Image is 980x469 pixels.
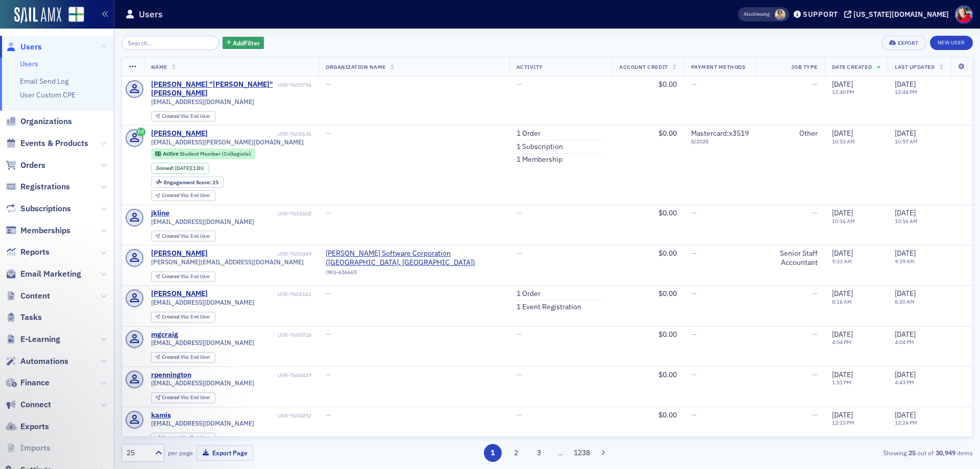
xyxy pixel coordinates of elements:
[139,8,163,20] h1: Users
[151,138,304,146] span: [EMAIL_ADDRESS][PERSON_NAME][DOMAIN_NAME]
[832,370,853,379] span: [DATE]
[832,330,853,339] span: [DATE]
[930,36,973,50] a: New User
[6,377,50,388] a: Finance
[20,41,42,53] span: Users
[20,246,50,258] span: Reports
[775,9,786,20] span: Jeannine Birmingham
[895,298,915,305] time: 8:20 AM
[6,268,81,280] a: Email Marketing
[20,59,38,68] a: Users
[151,129,208,138] a: [PERSON_NAME]
[151,231,215,241] div: Created Via: End User
[832,338,851,345] time: 4:04 PM
[20,225,70,236] span: Memberships
[151,379,254,387] span: [EMAIL_ADDRESS][DOMAIN_NAME]
[658,370,677,379] span: $0.00
[530,444,548,462] button: 3
[744,11,753,17] div: Also
[20,334,60,345] span: E-Learning
[658,208,677,217] span: $0.00
[162,274,210,280] div: End User
[151,80,276,98] div: [PERSON_NAME] "[PERSON_NAME]" [PERSON_NAME]
[193,372,311,379] div: USR-7600449
[151,289,208,299] a: [PERSON_NAME]
[853,10,949,19] div: [US_STATE][DOMAIN_NAME]
[6,334,60,345] a: E-Learning
[895,129,916,138] span: [DATE]
[691,370,697,379] span: —
[151,209,169,218] a: jkline
[151,190,215,201] div: Created Via: End User
[895,63,935,70] span: Last Updated
[6,399,51,410] a: Connect
[8,392,212,464] iframe: Intercom notifications message
[326,330,331,339] span: —
[832,138,855,145] time: 10:53 AM
[151,299,254,306] span: [EMAIL_ADDRESS][DOMAIN_NAME]
[6,181,70,192] a: Registrations
[151,177,224,188] div: Engagement Score: 25
[151,218,254,226] span: [EMAIL_ADDRESS][DOMAIN_NAME]
[658,330,677,339] span: $0.00
[326,80,331,89] span: —
[791,63,818,70] span: Job Type
[691,138,749,145] span: 8 / 2028
[812,330,818,339] span: —
[151,352,215,363] div: Created Via: End User
[151,339,254,347] span: [EMAIL_ADDRESS][DOMAIN_NAME]
[744,11,770,18] span: Viewing
[895,258,915,265] time: 9:39 AM
[517,155,562,164] a: 1 Membership
[151,330,178,339] div: mgcraig
[832,289,853,298] span: [DATE]
[6,225,70,236] a: Memberships
[832,63,872,70] span: Date Created
[162,192,190,199] span: Created Via :
[151,312,215,323] div: Created Via: End User
[14,7,61,23] img: SailAMX
[832,379,851,386] time: 1:51 PM
[895,289,916,298] span: [DATE]
[691,330,697,339] span: —
[326,249,502,267] span: Tom McLeod Software Corporation (Birmingham, AL)
[151,98,254,106] span: [EMAIL_ADDRESS][DOMAIN_NAME]
[6,203,71,214] a: Subscriptions
[151,63,167,70] span: Name
[20,160,45,171] span: Orders
[175,165,204,171] div: (13h)
[832,249,853,258] span: [DATE]
[68,7,84,22] img: SailAMX
[881,36,926,50] button: Export
[812,208,818,217] span: —
[898,40,919,46] div: Export
[209,131,311,137] div: USR-7601636
[20,77,68,86] a: Email Send Log
[895,88,917,95] time: 12:44 PM
[151,258,304,266] span: [PERSON_NAME][EMAIL_ADDRESS][DOMAIN_NAME]
[517,289,541,299] a: 1 Order
[691,208,697,217] span: —
[895,370,916,379] span: [DATE]
[180,332,311,338] div: USR-7600718
[171,210,311,217] div: USR-7601602
[151,249,208,258] div: [PERSON_NAME]
[233,38,260,47] span: Add Filter
[895,419,917,426] time: 12:24 PM
[691,129,749,138] span: Mastercard : x3519
[6,421,49,432] a: Exports
[517,410,522,419] span: —
[20,290,50,302] span: Content
[155,151,251,157] a: Active Student Member (Collegiate)
[164,180,218,185] div: 25
[6,138,88,149] a: Events & Products
[151,371,191,380] a: rpennington
[326,249,502,267] a: [PERSON_NAME] Software Corporation ([GEOGRAPHIC_DATA], [GEOGRAPHIC_DATA])
[895,338,914,345] time: 4:04 PM
[326,410,331,419] span: —
[162,193,210,199] div: End User
[934,448,957,457] strong: 30,949
[162,354,190,360] span: Created Via :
